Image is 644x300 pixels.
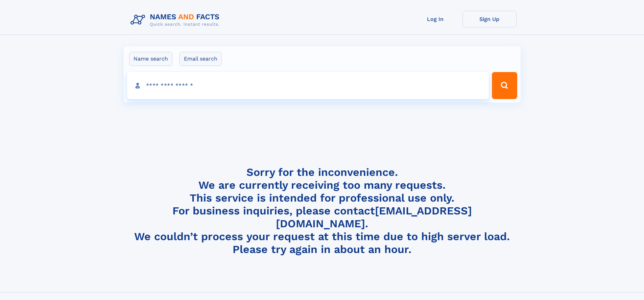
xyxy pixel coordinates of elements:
[128,166,517,256] h4: Sorry for the inconvenience. We are currently receiving too many requests. This service is intend...
[129,52,172,66] label: Name search
[128,11,225,29] img: Logo Names and Facts
[492,72,517,99] button: Search Button
[127,72,489,99] input: search input
[462,11,517,27] a: Sign Up
[408,11,462,27] a: Log In
[276,204,472,230] a: [EMAIL_ADDRESS][DOMAIN_NAME]
[180,52,222,66] label: Email search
